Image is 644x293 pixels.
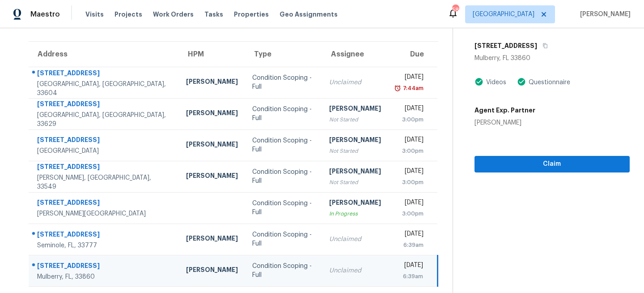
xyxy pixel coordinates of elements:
[576,10,631,19] span: [PERSON_NAME]
[114,10,142,19] span: Projects
[526,78,570,87] div: Questionnaire
[252,199,315,217] div: Condition Scoping - Full
[473,10,534,19] span: [GEOGRAPHIC_DATA]
[329,198,381,209] div: [PERSON_NAME]
[186,234,238,245] div: [PERSON_NAME]
[395,146,424,155] div: 3:00pm
[395,115,424,124] div: 3:00pm
[394,84,401,93] img: Overdue Alarm Icon
[37,111,172,129] div: [GEOGRAPHIC_DATA], [GEOGRAPHIC_DATA], 33629
[252,230,315,248] div: Condition Scoping - Full
[452,5,458,14] div: 58
[186,108,238,120] div: [PERSON_NAME]
[395,167,424,178] div: [DATE]
[329,266,381,275] div: Unclaimed
[395,261,423,272] div: [DATE]
[395,73,424,84] div: [DATE]
[153,10,194,19] span: Work Orders
[401,84,424,93] div: 7:44am
[30,10,60,19] span: Maestro
[37,261,172,272] div: [STREET_ADDRESS]
[329,209,381,218] div: In Progress
[475,41,537,50] h5: [STREET_ADDRESS]
[280,10,338,19] span: Geo Assignments
[475,77,483,86] img: Artifact Present Icon
[85,10,104,19] span: Visits
[329,167,381,178] div: [PERSON_NAME]
[37,80,172,98] div: [GEOGRAPHIC_DATA], [GEOGRAPHIC_DATA], 33604
[329,104,381,115] div: [PERSON_NAME]
[395,229,424,241] div: [DATE]
[37,272,172,281] div: Mulberry, FL, 33860
[329,178,381,187] div: Not Started
[186,77,238,88] div: [PERSON_NAME]
[395,198,424,209] div: [DATE]
[517,77,526,86] img: Artifact Present Icon
[252,262,315,280] div: Condition Scoping - Full
[475,106,535,115] h5: Agent Exp. Partner
[37,241,172,250] div: Seminole, FL, 33777
[322,42,388,67] th: Assignee
[252,73,315,91] div: Condition Scoping - Full
[37,135,172,146] div: [STREET_ADDRESS]
[483,78,506,87] div: Videos
[37,230,172,241] div: [STREET_ADDRESS]
[475,54,630,63] div: Mulberry, FL 33860
[395,104,424,115] div: [DATE]
[204,11,223,17] span: Tasks
[186,171,238,182] div: [PERSON_NAME]
[329,115,381,124] div: Not Started
[37,99,172,111] div: [STREET_ADDRESS]
[329,135,381,146] div: [PERSON_NAME]
[252,136,315,154] div: Condition Scoping - Full
[234,10,269,19] span: Properties
[37,162,172,173] div: [STREET_ADDRESS]
[186,265,238,276] div: [PERSON_NAME]
[179,42,245,67] th: HPM
[252,105,315,123] div: Condition Scoping - Full
[37,146,172,155] div: [GEOGRAPHIC_DATA]
[482,159,623,170] span: Claim
[37,198,172,209] div: [STREET_ADDRESS]
[37,209,172,218] div: [PERSON_NAME][GEOGRAPHIC_DATA]
[475,118,535,127] div: [PERSON_NAME]
[395,241,424,250] div: 6:39am
[29,42,179,67] th: Address
[186,140,238,151] div: [PERSON_NAME]
[252,168,315,185] div: Condition Scoping - Full
[329,235,381,244] div: Unclaimed
[329,146,381,155] div: Not Started
[245,42,322,67] th: Type
[395,272,423,281] div: 6:39am
[388,42,437,67] th: Due
[329,78,381,87] div: Unclaimed
[37,69,172,80] div: [STREET_ADDRESS]
[475,156,630,172] button: Claim
[395,209,424,218] div: 3:00pm
[37,173,172,191] div: [PERSON_NAME], [GEOGRAPHIC_DATA], 33549
[395,178,424,187] div: 3:00pm
[395,135,424,146] div: [DATE]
